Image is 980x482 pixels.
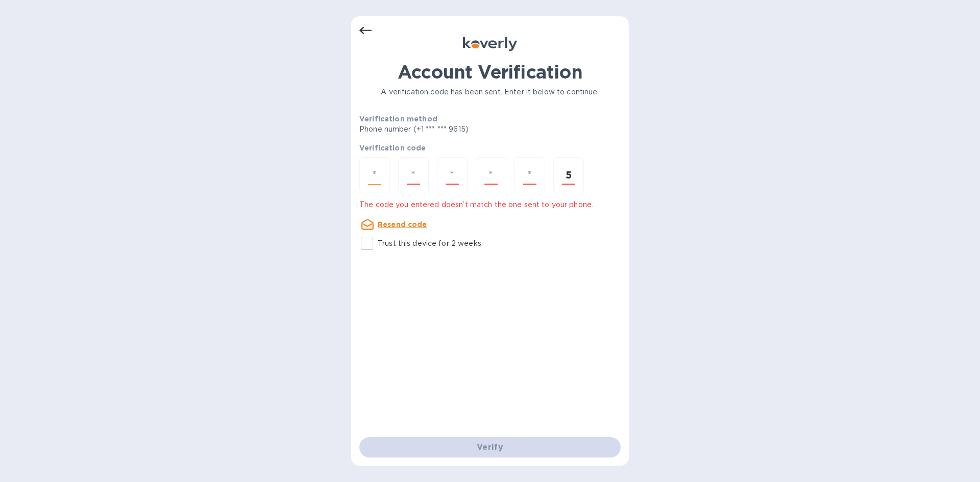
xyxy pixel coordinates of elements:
[359,61,621,83] h1: Account Verification
[378,220,427,229] u: Resend code
[359,199,621,210] p: The code you entered doesn’t match the one sent to your phone.
[359,87,621,97] p: A verification code has been sent. Enter it below to continue.
[359,143,621,153] p: Verification code
[378,238,481,249] p: Trust this device for 2 weeks
[359,115,437,123] b: Verification method
[359,124,547,135] p: Phone number (+1 *** *** 9615)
